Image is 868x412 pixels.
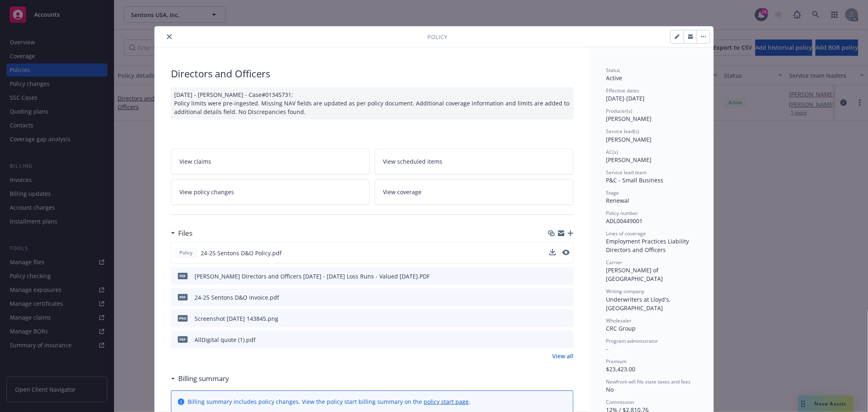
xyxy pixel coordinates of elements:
h3: Files [178,228,192,239]
span: View claims [179,157,211,166]
span: Carrier [606,259,622,266]
span: Status [606,67,620,74]
span: ADL00449001 [606,217,643,225]
span: Policy number [606,210,638,217]
span: Writing company [606,288,644,295]
span: Policy [178,249,194,256]
button: preview file [562,249,570,257]
button: download file [550,272,556,281]
div: [DATE] - [PERSON_NAME] - Case#01345731: Policy limits were pre-ingested. Missing NAV fields are u... [171,87,573,119]
span: View scheduled items [383,157,443,166]
span: [PERSON_NAME] [606,115,652,123]
button: download file [550,293,556,302]
span: [PERSON_NAME] [606,156,652,164]
span: Policy [427,33,447,41]
button: preview file [563,272,570,281]
span: View policy changes [179,188,234,196]
div: Billing summary includes policy changes. View the policy start billing summary on the . [188,397,470,406]
span: Newfront will file state taxes and fees [606,378,691,385]
button: preview file [563,335,570,344]
span: Producer(s) [606,107,632,114]
a: View coverage [375,179,574,205]
span: Program administrator [606,337,658,344]
span: Lines of coverage [606,230,646,237]
div: AllDigital quote (1).pdf [195,335,256,344]
span: Wholesaler [606,317,632,324]
span: CRC Group [606,324,636,332]
span: [PERSON_NAME] [606,136,652,143]
div: Files [171,228,192,239]
div: Employment Practices Liability [606,237,697,245]
span: Service lead team [606,169,647,176]
div: Billing summary [171,373,229,384]
button: preview file [562,250,570,255]
div: 24-25 Sentons D&O Invoice.pdf [195,293,279,302]
span: png [178,315,188,321]
span: Commission [606,399,634,405]
div: [PERSON_NAME] Directors and Officers [DATE] - [DATE] Loss Runs - Valued [DATE].PDF [195,272,430,281]
div: Directors and Officers [606,245,697,254]
button: download file [550,314,556,323]
button: close [164,32,174,42]
button: download file [550,335,556,344]
button: download file [549,249,556,255]
a: View all [552,352,573,360]
span: Service lead(s) [606,128,639,135]
a: policy start page [424,398,469,405]
span: No [606,386,614,393]
div: Directors and Officers [171,67,573,81]
div: [DATE] - [DATE] [606,87,697,103]
a: View claims [171,149,370,174]
span: P&C - Small Business [606,176,663,184]
h3: Billing summary [178,373,229,384]
a: View policy changes [171,179,370,205]
span: pdf [178,294,188,300]
button: preview file [563,293,570,302]
span: Premium [606,358,627,365]
span: Stage [606,189,619,196]
span: pdf [178,336,188,342]
span: Effective dates [606,87,639,94]
span: Renewal [606,197,629,204]
span: $23,423.00 [606,365,635,373]
span: PDF [178,273,188,279]
a: View scheduled items [375,149,574,174]
div: Screenshot [DATE] 143845.png [195,314,278,323]
span: AC(s) [606,149,618,156]
span: 24-25 Sentons D&O Policy.pdf [201,249,282,257]
span: Underwriters at Lloyd's, [GEOGRAPHIC_DATA] [606,296,672,312]
button: download file [549,249,556,257]
span: View coverage [383,188,422,196]
span: Active [606,74,622,82]
button: preview file [563,314,570,323]
span: [PERSON_NAME] of [GEOGRAPHIC_DATA] [606,266,663,283]
span: - [606,345,608,353]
